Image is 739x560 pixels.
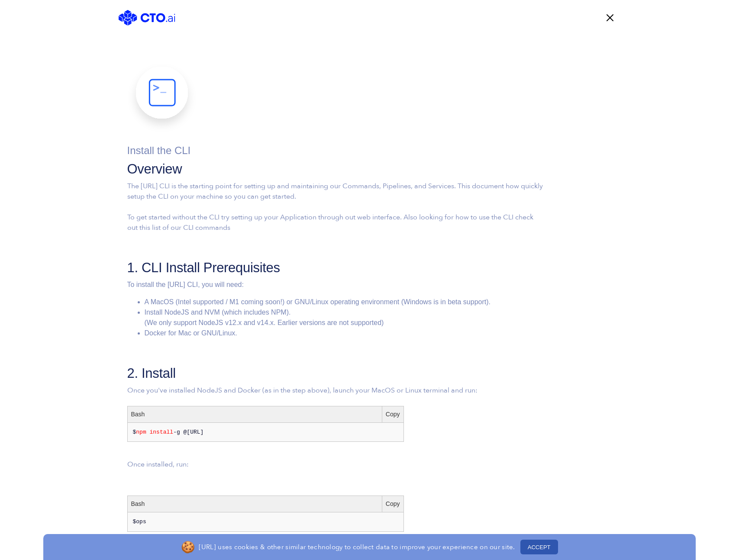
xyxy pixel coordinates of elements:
[127,459,543,470] p: Once installed, run:
[382,496,403,512] div: Copy
[127,259,543,277] h2: 1. CLI Install Prerequisites
[145,307,543,328] li: Install NodeJS and NVM (which includes NPM). (We only support NodeJS v12.x and v14.x. Earlier ver...
[127,364,543,383] h2: 2. Install
[127,143,543,160] div: Install the CLI
[127,160,543,178] h2: Overview
[127,181,543,233] p: The [URL] CLI is the starting point for setting up and maintaining our Commands, Pipelines, and S...
[136,429,173,435] span: npm install
[199,543,515,551] p: [URL] uses cookies & other similar technology to collect data to improve your experience on our s...
[382,406,403,422] div: Copy
[119,10,175,26] img: cto-full-logo-blue-new.svg
[181,539,195,556] span: 🍪
[128,406,382,422] div: Bash
[133,518,398,526] pre: $ ops
[127,280,543,290] div: To install the [URL] CLI, you will need:
[145,297,543,307] li: A MacOS (Intel supported / M1 coming soon!) or GNU/Linux operating environment (Windows is in bet...
[128,496,382,512] div: Bash
[127,385,543,396] p: Once you've installed NodeJS and Docker (as in the step above), launch your MacOS or Linux termin...
[145,328,543,338] li: Docker for Mac or GNU/Linux.
[520,540,558,554] button: ACCEPT
[133,428,398,437] pre: $ -g @[URL]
